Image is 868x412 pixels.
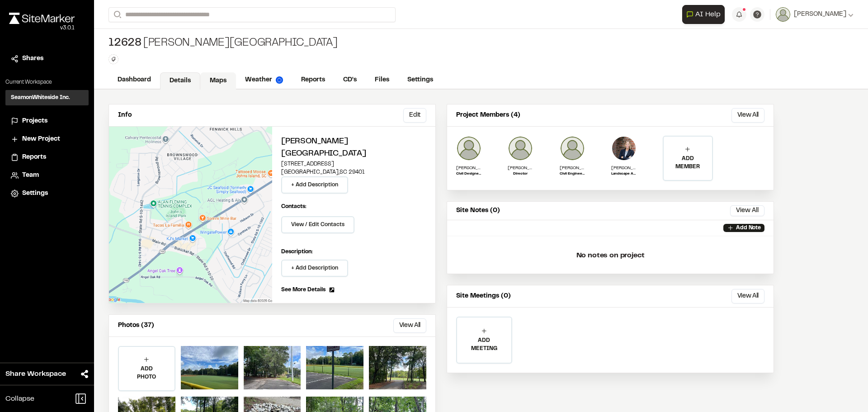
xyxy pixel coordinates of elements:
[611,165,637,171] p: [PERSON_NAME]
[456,110,520,120] p: Project Members (4)
[731,289,764,303] button: View All
[366,71,398,89] a: Files
[393,318,426,333] button: View All
[276,76,283,84] img: precipai.png
[5,393,34,404] span: Collapse
[108,7,125,22] button: Search
[5,369,66,379] span: Share Workspace
[22,134,60,144] span: New Project
[456,136,481,161] img: Brian Titze
[11,170,83,180] a: Team
[11,54,83,64] a: Shares
[334,71,366,89] a: CD's
[281,168,426,176] p: [GEOGRAPHIC_DATA] , SC 29401
[11,134,83,144] a: New Project
[456,165,481,171] p: [PERSON_NAME]
[611,171,637,177] p: Landscape Arch Team Leader
[281,248,426,256] p: Description:
[118,110,132,120] p: Info
[508,136,533,161] img: Jenny Palmer
[611,136,637,161] img: Mary Martinich
[9,24,75,32] div: Oh geez...please don't...
[5,78,89,86] p: Current Workspace
[108,54,118,64] button: Edit Tags
[22,170,39,180] span: Team
[11,94,70,102] h3: SeamonWhiteside Inc.
[119,365,175,381] p: ADD PHOTO
[11,189,83,199] a: Settings
[794,9,846,19] span: [PERSON_NAME]
[695,9,721,20] span: AI Help
[160,72,200,90] a: Details
[118,321,154,331] p: Photos (37)
[776,7,790,22] img: User
[664,155,712,171] p: ADD MEMBER
[281,286,325,294] span: See More Details
[200,72,236,90] a: Maps
[108,71,160,89] a: Dashboard
[682,5,728,24] div: Open AI Assistant
[736,224,761,232] p: Add Note
[730,205,764,216] button: View All
[454,241,766,270] p: No notes on project
[776,7,854,22] button: [PERSON_NAME]
[560,136,585,161] img: Aaron Schmitt
[281,160,426,168] p: [STREET_ADDRESS]
[292,71,334,89] a: Reports
[403,108,426,123] button: Edit
[22,189,48,199] span: Settings
[236,71,292,89] a: Weather
[22,152,46,162] span: Reports
[22,54,43,64] span: Shares
[560,165,585,171] p: [PERSON_NAME]
[281,176,348,194] button: + Add Description
[456,291,511,301] p: Site Meetings (0)
[22,116,47,126] span: Projects
[9,13,75,24] img: rebrand.png
[11,152,83,162] a: Reports
[281,260,348,277] button: + Add Description
[456,206,500,216] p: Site Notes (0)
[508,165,533,171] p: [PERSON_NAME]
[11,116,83,126] a: Projects
[108,36,142,51] span: 12628
[457,336,511,353] p: ADD MEETING
[281,216,354,233] button: View / Edit Contacts
[456,171,481,177] p: Civil Designer IV
[508,171,533,177] p: Director
[682,5,725,24] button: Open AI Assistant
[281,136,426,160] h2: [PERSON_NAME][GEOGRAPHIC_DATA]
[731,108,764,123] button: View All
[108,36,338,51] div: [PERSON_NAME][GEOGRAPHIC_DATA]
[398,71,442,89] a: Settings
[560,171,585,177] p: Civil Engineering Team Leader
[281,203,307,211] p: Contacts:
